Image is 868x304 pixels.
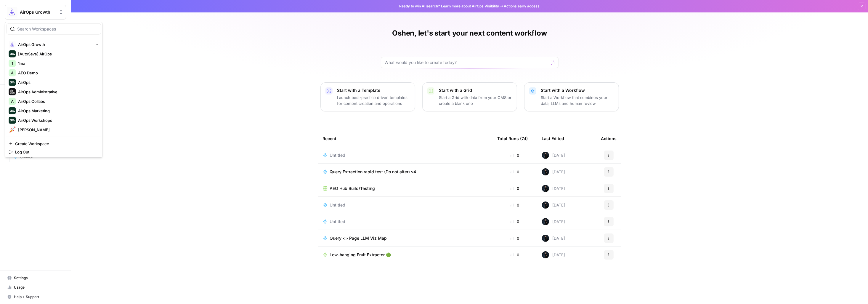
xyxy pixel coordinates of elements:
[15,149,96,155] span: Log Out
[330,235,387,241] span: Query <> Page LLM Viz Map
[14,275,63,281] span: Settings
[323,169,488,175] a: Query Extraction rapid test (Do not alter) v4
[17,26,97,32] input: Search Workspaces
[542,251,565,258] div: [DATE]
[542,235,549,242] img: mae98n22be7w2flmvint2g1h8u9g
[5,273,66,283] a: Settings
[18,41,91,47] span: AirOps Growth
[542,152,565,159] div: [DATE]
[6,140,101,148] a: Create Workspace
[498,185,532,191] div: 0
[498,252,532,258] div: 0
[5,292,66,302] button: Help + Support
[11,70,14,76] span: A
[498,202,532,208] div: 0
[498,235,532,241] div: 0
[9,88,16,95] img: AirOps Administrative Logo
[323,152,488,158] a: Untitled
[323,202,488,208] a: Untitled
[422,82,517,111] button: Start with a GridStart a Grid with data from your CMS or create a blank one
[542,201,565,209] div: [DATE]
[498,169,532,175] div: 0
[542,185,565,192] div: [DATE]
[9,117,16,124] img: AirOps Workshops Logo
[323,219,488,225] a: Untitled
[330,252,391,258] span: Low-hanging Fruit Extractor 🟢
[392,28,547,38] h1: Oshen, let's start your next content workflow
[320,82,415,111] button: Start with a TemplateLaunch best-practice driven templates for content creation and operations
[541,87,614,93] p: Start with a Workflow
[524,82,619,111] button: Start with a WorkflowStart a Workflow that combines your data, LLMs and human review
[330,219,346,225] span: Untitled
[323,185,488,191] a: AEO Hub Build/Testing
[542,218,565,225] div: [DATE]
[542,235,565,242] div: [DATE]
[498,152,532,158] div: 0
[542,168,549,175] img: mae98n22be7w2flmvint2g1h8u9g
[498,219,532,225] div: 0
[15,141,96,147] span: Create Workspace
[337,87,410,93] p: Start with a Template
[9,107,16,114] img: AirOps Marketing Logo
[6,148,101,156] a: Log Out
[323,252,488,258] a: Low-hanging Fruit Extractor 🟢
[12,60,13,66] span: 1
[11,98,14,104] span: A
[542,130,564,147] div: Last Edited
[439,95,512,106] p: Start a Grid with data from your CMS or create a blank one
[18,70,96,76] span: AEO Demo
[601,130,617,147] div: Actions
[18,51,96,57] span: [AutoSave] AirOps
[14,294,63,300] span: Help + Support
[330,185,375,191] span: AEO Hub Build/Testing
[542,201,549,209] img: mae98n22be7w2flmvint2g1h8u9g
[439,87,512,93] p: Start with a Grid
[323,130,488,147] div: Recent
[542,168,565,175] div: [DATE]
[14,285,63,290] span: Usage
[18,117,96,123] span: AirOps Workshops
[9,126,16,133] img: Alex Testing Logo
[5,283,66,292] a: Usage
[9,79,16,86] img: AirOps Logo
[323,235,488,241] a: Query <> Page LLM Viz Map
[504,4,540,9] span: Actions early access
[542,251,549,258] img: mae98n22be7w2flmvint2g1h8u9g
[5,22,102,158] div: Workspace: AirOps Growth
[498,130,528,147] div: Total Runs (7d)
[18,98,96,104] span: AirOps Collabs
[330,152,346,158] span: Untitled
[18,60,96,66] span: 1ma
[542,218,549,225] img: mae98n22be7w2flmvint2g1h8u9g
[18,79,96,85] span: AirOps
[337,95,410,106] p: Launch best-practice driven templates for content creation and operations
[399,4,499,9] span: Ready to win AI search? about AirOps Visibility
[18,108,96,114] span: AirOps Marketing
[18,127,96,133] span: [PERSON_NAME]
[7,7,17,17] img: AirOps Growth Logo
[441,4,461,8] a: Learn more
[18,89,96,95] span: AirOps Administrative
[330,202,346,208] span: Untitled
[20,9,56,15] span: AirOps Growth
[385,60,548,65] input: What would you like to create today?
[9,50,16,57] img: [AutoSave] AirOps Logo
[9,41,16,48] img: AirOps Growth Logo
[541,95,614,106] p: Start a Workflow that combines your data, LLMs and human review
[542,152,549,159] img: mae98n22be7w2flmvint2g1h8u9g
[330,169,416,175] span: Query Extraction rapid test (Do not alter) v4
[542,185,549,192] img: mae98n22be7w2flmvint2g1h8u9g
[5,5,66,20] button: Workspace: AirOps Growth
